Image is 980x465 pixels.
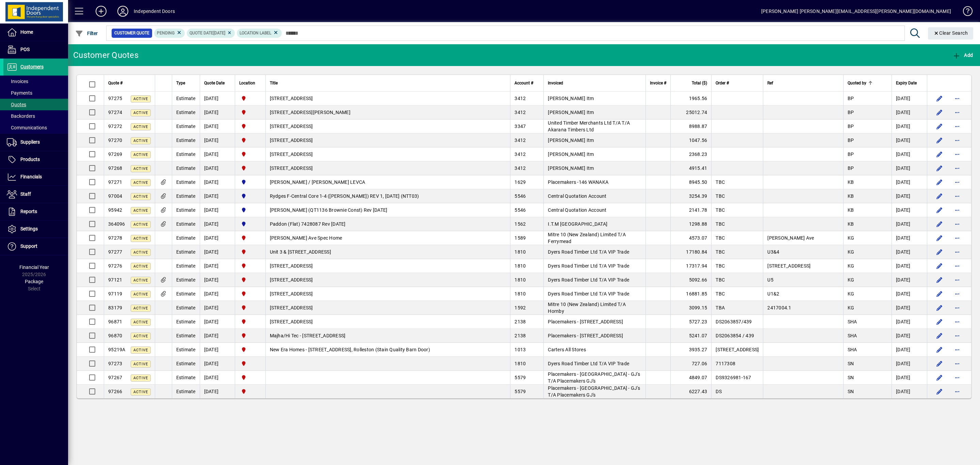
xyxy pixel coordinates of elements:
span: 97268 [108,165,122,171]
span: Mitre 10 (New Zealand) Limited T/A Hornby [548,302,626,314]
span: Quote date [190,31,213,35]
span: 1810 [514,263,526,269]
span: 364096 [108,221,125,227]
span: [STREET_ADDRESS] [270,124,313,129]
td: [DATE] [892,106,927,119]
span: Christchurch [239,123,261,130]
span: [PERSON_NAME] (QT1136 Brownie Const) Rev [DATE] [270,207,388,213]
span: Mitre 10 (New Zealand) Limited T/A Ferrymead [548,232,626,244]
button: More options [952,121,963,132]
span: Location [239,79,255,87]
span: [STREET_ADDRESS] [270,277,313,283]
span: Cromwell Central Otago [239,206,261,214]
td: [DATE] [892,175,927,189]
div: Invoiced [548,79,641,87]
button: Edit [934,386,945,397]
button: Filter [73,27,100,39]
div: Location [239,79,261,87]
span: Estimate [176,221,196,227]
span: TBC [716,193,725,199]
span: Placemakers -146 WANAKA [548,179,608,185]
td: [DATE] [892,92,927,106]
a: POS [3,41,68,58]
span: KB [848,193,854,199]
td: [DATE] [200,119,235,133]
span: Quote Date [204,79,225,87]
span: Title [270,79,278,87]
span: Filter [75,31,98,36]
td: [DATE] [892,273,927,287]
a: Home [3,24,68,41]
span: [STREET_ADDRESS] [767,263,811,269]
span: Active [133,264,148,269]
span: [STREET_ADDRESS] [270,96,313,101]
td: [DATE] [200,287,235,301]
td: 25012.74 [670,106,711,119]
span: KB [848,221,854,227]
button: Edit [934,372,945,383]
td: [DATE] [200,147,235,161]
td: [DATE] [892,119,927,133]
span: 1562 [514,221,526,227]
span: Total ($) [692,79,707,87]
button: Edit [934,121,945,132]
div: Expiry Date [896,79,923,87]
td: [DATE] [200,301,235,315]
span: 5546 [514,207,526,213]
span: Cromwell Central Otago [239,178,261,186]
button: More options [952,205,963,215]
span: Active [133,236,148,241]
span: KG [848,291,854,296]
button: Edit [934,246,945,257]
button: More options [952,316,963,327]
span: TBC [716,263,725,269]
button: More options [952,246,963,257]
td: 8945.50 [670,175,711,189]
span: Christchurch [239,150,261,158]
span: U1&2 [767,291,779,296]
span: Estimate [176,138,196,143]
span: Estimate [176,277,196,283]
div: Quoted by [848,79,887,87]
td: [DATE] [892,133,927,147]
span: 3412 [514,110,526,115]
button: More options [952,302,963,313]
td: 17317.94 [670,259,711,273]
td: [DATE] [892,259,927,273]
a: Payments [3,87,68,99]
span: Active [133,250,148,255]
div: Order # [716,79,759,87]
span: Active [133,194,148,199]
a: Reports [3,203,68,220]
span: [STREET_ADDRESS] [270,138,313,143]
span: [PERSON_NAME] Itm [548,110,594,115]
span: 5546 [514,193,526,199]
a: Invoices [3,76,68,87]
button: Edit [934,149,945,160]
span: 97119 [108,291,122,296]
td: 4573.07 [670,231,711,245]
span: TBC [716,179,725,185]
a: Products [3,151,68,168]
span: Active [133,222,148,227]
button: More options [952,163,963,174]
td: [DATE] [200,133,235,147]
span: Dyers Road Timber Ltd T/A VIP Trade [548,249,629,255]
span: [PERSON_NAME] Itm [548,151,594,157]
span: Location Label [240,31,271,35]
span: Rydges F-Central Core 1-4 ([PERSON_NAME]) REV 1, [DATE] (NTT03) [270,193,419,199]
span: KG [848,277,854,283]
span: 1810 [514,277,526,283]
span: 3347 [514,124,526,129]
button: Edit [934,177,945,188]
span: 97269 [108,151,122,157]
span: Estimate [176,193,196,199]
span: 97270 [108,138,122,143]
span: Quote # [108,79,122,87]
td: [DATE] [892,231,927,245]
button: More options [952,288,963,299]
button: Edit [934,358,945,369]
td: [DATE] [892,161,927,175]
span: Financials [20,174,42,179]
button: More options [952,330,963,341]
